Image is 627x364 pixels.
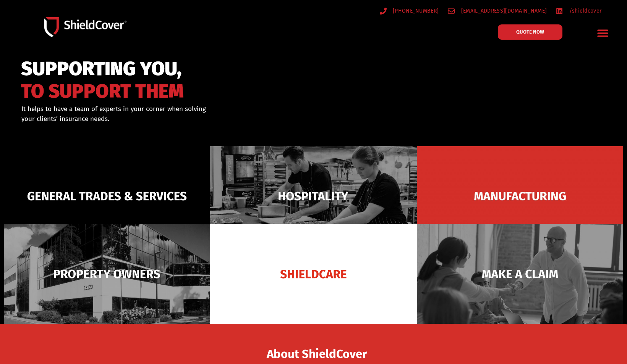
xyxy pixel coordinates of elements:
[44,17,126,37] img: Shield-Cover-Underwriting-Australia-logo-full
[21,61,184,77] span: SUPPORTING YOU,
[556,6,601,16] a: /shieldcover
[267,352,367,359] a: About ShieldCover
[267,350,367,359] span: About ShieldCover
[567,6,602,16] span: /shieldcover
[380,6,439,16] a: [PHONE_NUMBER]
[459,6,547,16] span: [EMAIL_ADDRESS][DOMAIN_NAME]
[21,114,353,124] p: your clients’ insurance needs.
[391,6,439,16] span: [PHONE_NUMBER]
[21,104,353,124] div: It helps to have a team of experts in your corner when solving
[498,24,562,40] a: QUOTE NOW
[516,29,544,34] span: QUOTE NOW
[594,24,612,42] div: Menu Toggle
[448,6,547,16] a: [EMAIL_ADDRESS][DOMAIN_NAME]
